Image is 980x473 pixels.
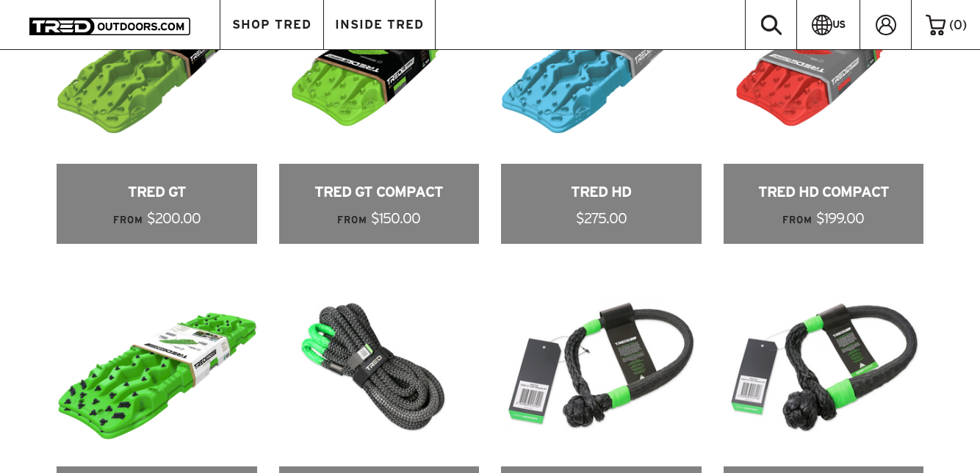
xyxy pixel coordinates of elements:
[954,18,962,32] span: 0
[335,18,424,31] span: INSIDE TRED
[949,18,967,32] span: ( )
[232,18,311,31] span: SHOP TRED
[926,15,945,35] img: cart-icon
[29,18,190,35] img: TRED Outdoors America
